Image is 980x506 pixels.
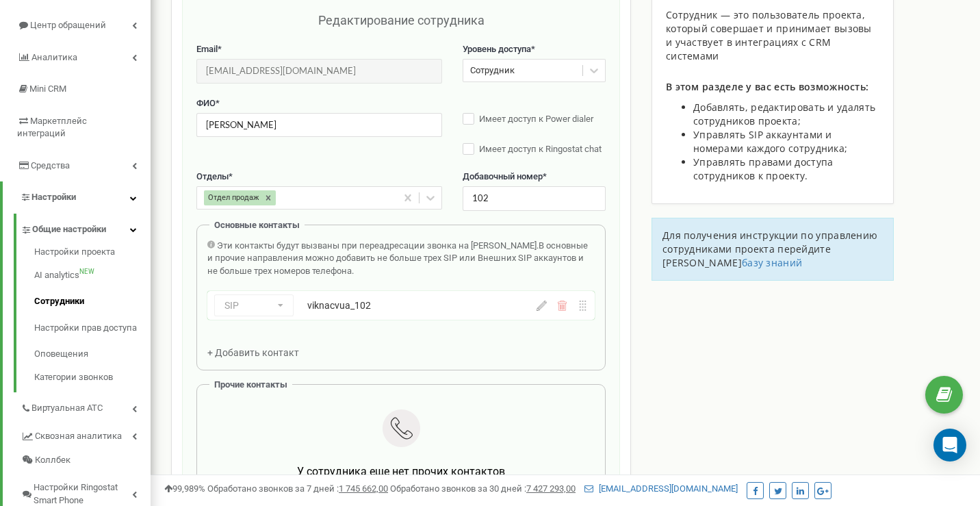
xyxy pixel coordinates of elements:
span: Эти контакты будут вызваны при переадресации звонка на [PERSON_NAME]. [217,240,539,251]
span: Настройки [31,192,76,202]
a: Сотрудники [34,288,151,315]
div: Open Intercom Messenger [933,429,966,461]
span: Добавочный номер [463,171,543,181]
a: Настройки проекта [34,246,151,262]
span: Средства [31,160,70,170]
div: Сотрудник [470,64,515,77]
a: базу знаний [742,256,802,269]
a: Категории звонков [34,368,151,384]
span: Отделы [196,171,229,181]
span: В этом разделе у вас есть возможность: [666,80,868,93]
input: Укажите добавочный номер [463,186,606,210]
a: Общие настройки [21,214,151,242]
u: 1 745 662,00 [339,483,388,494]
span: Добавлять, редактировать и удалять сотрудников проекта; [693,101,875,127]
a: AI analyticsNEW [34,262,151,289]
a: Настройки [3,181,151,214]
a: [EMAIL_ADDRESS][DOMAIN_NAME] [584,483,738,494]
span: Основные контакты [214,220,300,230]
a: Коллбек [21,448,151,472]
span: Маркетплейс интеграций [17,116,87,139]
span: Сотрудник — это пользователь проекта, который совершает и принимает вызовы и участвует в интеграц... [666,8,872,62]
span: У сотрудника еще нет прочих контактов [297,465,505,478]
a: Виртуальная АТС [21,392,151,420]
span: Управлять SIP аккаунтами и номерами каждого сотрудника; [693,128,847,155]
span: Сквозная аналитика [35,430,122,443]
span: Прочие контакты [214,379,287,390]
span: Email [196,44,218,54]
span: Mini CRM [29,84,66,94]
span: Виртуальная АТС [31,402,103,415]
input: Введите Email [196,59,442,83]
span: ФИО [196,98,216,108]
span: 99,989% [164,483,205,494]
input: Введите ФИО [196,113,442,137]
span: Редактирование сотрудника [318,13,485,27]
span: В основные и прочие направления можно добавить не больше трех SIP или Внешних SIP аккаунтов и не ... [207,240,588,276]
div: viknacvua_102 [307,299,498,312]
span: Аналитика [31,52,77,62]
span: Имеет доступ к Ringostat chat [479,144,602,154]
span: Коллбек [35,454,70,467]
span: + Добавить контакт [207,347,299,358]
span: Общие настройки [32,223,106,236]
span: Управлять правами доступа сотрудников к проекту. [693,155,834,182]
div: SIPviknacvua_102 [207,291,595,320]
span: Центр обращений [30,20,106,30]
u: 7 427 293,00 [526,483,576,494]
span: Обработано звонков за 30 дней : [390,483,576,494]
a: Оповещения [34,341,151,368]
a: Сквозная аналитика [21,420,151,448]
div: Отдел продаж [204,190,261,205]
span: Для получения инструкции по управлению сотрудниками проекта перейдите [PERSON_NAME] [662,229,877,269]
span: Уровень доступа [463,44,531,54]
span: Имеет доступ к Power dialer [479,114,593,124]
span: Обработано звонков за 7 дней : [207,483,388,494]
a: Настройки прав доступа [34,315,151,342]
